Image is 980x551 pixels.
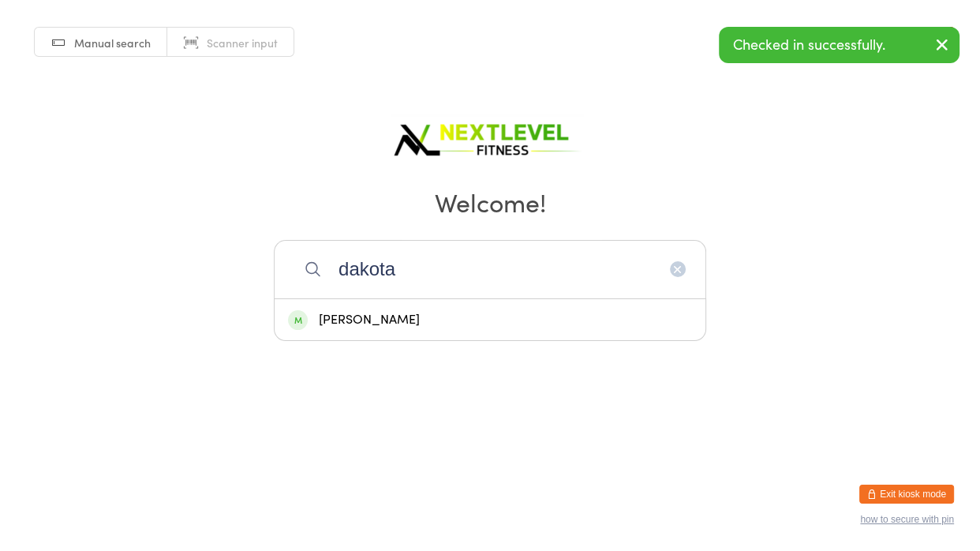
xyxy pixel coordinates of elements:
[391,111,589,162] img: Next Level Fitness
[288,309,692,331] div: [PERSON_NAME]
[274,240,706,298] input: Search
[859,485,954,504] button: Exit kiosk mode
[860,514,954,525] button: how to secure with pin
[74,35,151,51] span: Manual search
[719,27,959,63] div: Checked in successfully.
[207,35,278,51] span: Scanner input
[16,184,964,219] h2: Welcome!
